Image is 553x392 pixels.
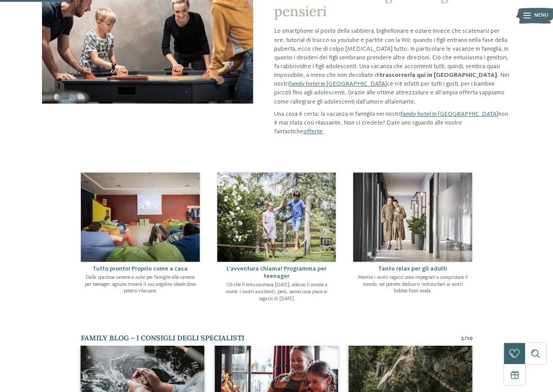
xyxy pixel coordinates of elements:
span: 10 [467,335,473,343]
a: offerte [303,128,323,135]
a: family hotel in [GEOGRAPHIC_DATA] [400,111,498,117]
strong: trascorrerla qui in [GEOGRAPHIC_DATA] [379,72,497,78]
span: L’avventura chiama! Programma per teenager [226,266,327,279]
p: Lo smartphone al posto della sabbiera, bighellonare e oziare invece che scatenarsi per ore, tutor... [274,27,511,106]
img: Progettate delle vacanze con i vostri figli teenager? [217,173,336,261]
a: family hotel in [GEOGRAPHIC_DATA] [289,81,387,87]
span: / [464,335,467,343]
p: Mentre i vostri ragazzi sono impegnati a conquistare il mondo, voi potrete dedicarvi indisturbati... [357,274,469,295]
span: Tutto pronto! Proprio come a casa [93,266,188,272]
p: Una cosa è certa: la vacanza in famiglia nei nostri non è mai stata così rilassante. Non ci crede... [274,110,511,136]
span: Tanto relax per gli adulti [378,266,447,272]
p: Ciò che li entusiasmava [DATE], adesso li annoia a morte. I nostri assistenti, però, sanno cosa p... [221,282,333,302]
img: Progettate delle vacanze con i vostri figli teenager? [81,173,200,261]
span: Family Blog – i consigli degli specialisti [81,333,244,342]
span: 2 [461,335,464,343]
img: Progettate delle vacanze con i vostri figli teenager? [353,173,472,261]
p: Dalle spaziose camere e suite per famiglie alle camere per teenager: ognuno troverà il suo angoli... [84,274,196,295]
